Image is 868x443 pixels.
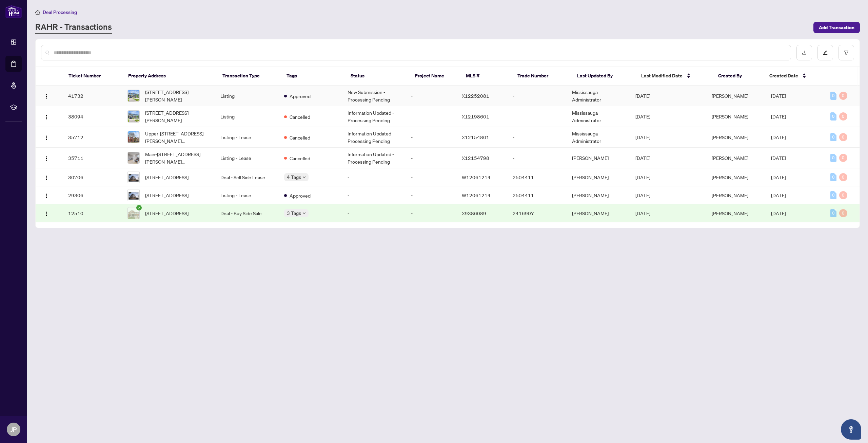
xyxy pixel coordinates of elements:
[507,186,567,204] td: 2504411
[839,209,847,217] div: 0
[712,192,748,198] span: [PERSON_NAME]
[63,168,122,186] td: 30706
[345,67,409,86] th: Status
[5,5,22,18] img: logo
[841,419,861,440] button: Open asap
[839,112,847,121] div: 0
[567,86,630,106] td: Mississauga Administrator
[830,133,836,141] div: 0
[44,135,49,141] img: Logo
[635,93,650,99] span: [DATE]
[406,168,456,186] td: -
[839,173,847,181] div: 0
[342,148,406,168] td: Information Updated - Processing Pending
[817,45,833,60] button: edit
[462,113,489,119] span: X12198601
[128,111,139,122] img: thumbnail-img
[830,191,836,199] div: 0
[406,106,456,127] td: -
[123,67,217,86] th: Property Address
[44,175,49,181] img: Logo
[145,130,210,145] span: Upper-[STREET_ADDRESS][PERSON_NAME][PERSON_NAME]
[290,154,310,162] span: Cancelled
[567,168,630,186] td: [PERSON_NAME]
[839,45,854,60] button: filter
[128,90,139,101] img: thumbnail-img
[215,106,278,127] td: Listing
[507,86,567,106] td: -
[844,50,849,55] span: filter
[63,127,122,148] td: 35712
[145,209,189,217] span: [STREET_ADDRESS]
[507,168,567,186] td: 2504411
[63,67,123,86] th: Ticket Number
[830,92,836,100] div: 0
[406,148,456,168] td: -
[813,22,860,33] button: Add Transaction
[342,86,406,106] td: New Submission - Processing Pending
[287,209,301,217] span: 3 Tags
[635,192,650,198] span: [DATE]
[41,132,52,143] button: Logo
[290,113,310,121] span: Cancelled
[462,174,491,180] span: W12061214
[507,148,567,168] td: -
[802,50,807,55] span: download
[771,93,786,99] span: [DATE]
[63,186,122,204] td: 29306
[44,114,49,120] img: Logo
[796,45,812,60] button: download
[215,186,278,204] td: Listing - Lease
[507,106,567,127] td: -
[41,172,52,183] button: Logo
[145,191,189,199] span: [STREET_ADDRESS]
[771,134,786,140] span: [DATE]
[145,150,210,165] span: Main-[STREET_ADDRESS][PERSON_NAME][PERSON_NAME]
[41,208,52,219] button: Logo
[771,113,786,119] span: [DATE]
[145,173,189,181] span: [STREET_ADDRESS]
[839,154,847,162] div: 0
[462,93,489,99] span: X12252081
[11,425,17,434] span: JP
[769,72,798,79] span: Created Date
[462,192,491,198] span: W12061214
[406,204,456,222] td: -
[712,155,748,161] span: [PERSON_NAME]
[128,152,139,164] img: thumbnail-img
[460,67,512,86] th: MLS #
[63,86,122,106] td: 41732
[713,67,764,86] th: Created By
[128,189,139,201] img: thumbnail-img
[635,210,650,216] span: [DATE]
[512,67,572,86] th: Trade Number
[567,186,630,204] td: [PERSON_NAME]
[215,168,278,186] td: Deal - Sell Side Lease
[342,127,406,148] td: Information Updated - Processing Pending
[63,106,122,127] td: 38094
[44,94,49,99] img: Logo
[572,67,636,86] th: Last Updated By
[635,134,650,140] span: [DATE]
[215,204,278,222] td: Deal - Buy Side Sale
[342,168,406,186] td: -
[302,176,306,179] span: down
[712,210,748,216] span: [PERSON_NAME]
[771,192,786,198] span: [DATE]
[507,127,567,148] td: -
[771,174,786,180] span: [DATE]
[830,209,836,217] div: 0
[128,131,139,143] img: thumbnail-img
[830,173,836,181] div: 0
[406,86,456,106] td: -
[302,211,306,215] span: down
[128,171,139,183] img: thumbnail-img
[635,174,650,180] span: [DATE]
[41,152,52,163] button: Logo
[712,93,748,99] span: [PERSON_NAME]
[839,133,847,141] div: 0
[712,134,748,140] span: [PERSON_NAME]
[215,148,278,168] td: Listing - Lease
[290,192,311,199] span: Approved
[287,173,301,181] span: 4 Tags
